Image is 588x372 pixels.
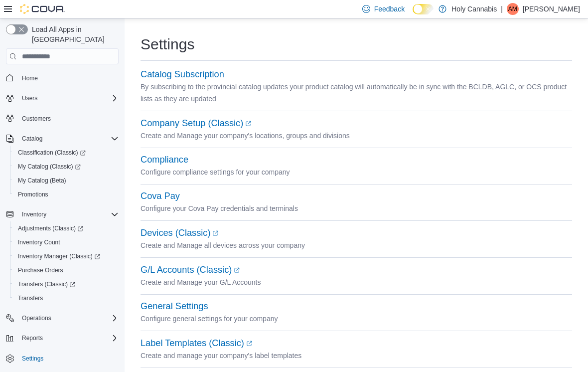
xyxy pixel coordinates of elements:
[141,81,572,105] p: By subscribing to the provincial catalog updates your product catalog will automatically be in sy...
[14,236,64,248] a: Inventory Count
[10,221,123,235] a: Adjustments (Classic)
[22,334,43,342] span: Reports
[18,353,47,365] a: Settings
[141,276,572,288] p: Create and Manage your G/L Accounts
[10,277,123,291] a: Transfers (Classic)
[22,355,43,363] span: Settings
[18,208,119,220] span: Inventory
[2,111,123,126] button: Customers
[245,121,251,127] svg: External link
[2,207,123,221] button: Inventory
[14,222,87,234] a: Adjustments (Classic)
[18,112,119,125] span: Customers
[14,264,67,276] a: Purchase Orders
[246,341,252,347] svg: External link
[141,301,208,312] button: General Settings
[141,228,218,238] a: Devices (Classic)External link
[14,161,119,173] span: My Catalog (Classic)
[141,265,240,275] a: G/L Accounts (Classic)External link
[14,292,119,304] span: Transfers
[141,191,180,201] button: Cova Pay
[18,208,50,220] button: Inventory
[2,91,123,105] button: Users
[18,190,48,198] span: Promotions
[451,3,497,15] p: Holy Cannabis
[141,34,194,54] h1: Settings
[141,69,224,80] button: Catalog Subscription
[22,74,38,82] span: Home
[141,155,188,165] button: Compliance
[2,70,123,85] button: Home
[14,188,52,200] a: Promotions
[14,188,119,200] span: Promotions
[14,147,119,159] span: Classification (Classic)
[18,294,43,302] span: Transfers
[14,175,70,186] a: My Catalog (Beta)
[10,263,123,277] button: Purchase Orders
[507,3,519,15] div: Amit Modi
[20,4,65,14] img: Cova
[10,249,123,263] a: Inventory Manager (Classic)
[18,332,119,344] span: Reports
[18,280,75,288] span: Transfers (Classic)
[14,250,104,262] a: Inventory Manager (Classic)
[22,314,51,322] span: Operations
[22,210,46,218] span: Inventory
[14,222,119,234] span: Adjustments (Classic)
[10,187,123,201] button: Promotions
[14,236,119,248] span: Inventory Count
[141,350,572,362] p: Create and manage your company's label templates
[14,278,79,290] a: Transfers (Classic)
[234,267,240,273] svg: External link
[18,71,119,84] span: Home
[523,3,580,15] p: [PERSON_NAME]
[2,311,123,325] button: Operations
[14,147,90,159] a: Classification (Classic)
[14,292,47,304] a: Transfers
[18,92,119,104] span: Users
[18,332,47,344] button: Reports
[2,132,123,146] button: Catalog
[18,224,83,232] span: Adjustments (Classic)
[18,133,119,145] span: Catalog
[28,24,119,44] span: Load All Apps in [GEOGRAPHIC_DATA]
[18,149,86,157] span: Classification (Classic)
[413,14,413,15] span: Dark Mode
[14,264,119,276] span: Purchase Orders
[141,166,572,178] p: Configure compliance settings for your company
[141,130,572,142] p: Create and Manage your company's locations, groups and divisions
[14,278,119,290] span: Transfers (Classic)
[18,133,46,145] button: Catalog
[18,312,55,324] button: Operations
[18,312,119,324] span: Operations
[18,177,66,185] span: My Catalog (Beta)
[508,3,517,15] span: AM
[14,175,119,186] span: My Catalog (Beta)
[141,118,251,128] a: Company Setup (Classic)External link
[14,250,119,262] span: Inventory Manager (Classic)
[18,72,42,84] a: Home
[141,202,572,214] p: Configure your Cova Pay credentials and terminals
[18,252,100,260] span: Inventory Manager (Classic)
[141,338,252,348] a: Label Templates (Classic)External link
[141,239,572,251] p: Create and Manage all devices across your company
[10,235,123,249] button: Inventory Count
[10,160,123,174] a: My Catalog (Classic)
[2,331,123,345] button: Reports
[18,352,119,365] span: Settings
[22,115,51,123] span: Customers
[374,4,405,14] span: Feedback
[18,238,60,246] span: Inventory Count
[501,3,503,15] p: |
[22,135,42,143] span: Catalog
[10,291,123,305] button: Transfers
[18,266,63,274] span: Purchase Orders
[22,94,37,102] span: Users
[18,113,55,125] a: Customers
[413,4,434,14] input: Dark Mode
[10,146,123,160] a: Classification (Classic)
[10,174,123,187] button: My Catalog (Beta)
[14,161,85,173] a: My Catalog (Classic)
[212,230,218,236] svg: External link
[2,351,123,366] button: Settings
